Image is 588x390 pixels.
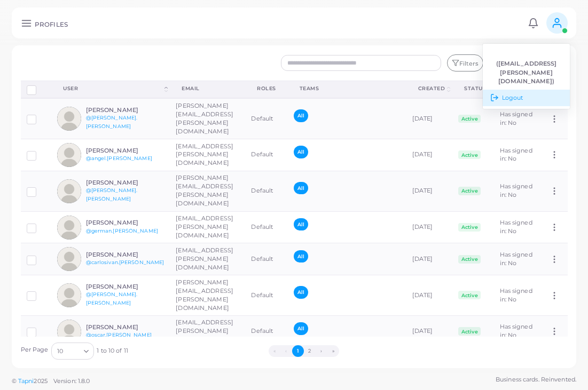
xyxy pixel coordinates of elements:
[21,346,49,354] label: Per Page
[86,291,138,306] a: @[PERSON_NAME].[PERSON_NAME]
[406,315,453,347] td: [DATE]
[170,139,245,171] td: [EMAIL_ADDRESS][PERSON_NAME][DOMAIN_NAME]
[458,291,481,299] span: Active
[86,107,164,114] h6: [PERSON_NAME]
[458,187,481,195] span: Active
[182,85,233,92] div: Email
[170,315,245,347] td: [EMAIL_ADDRESS][PERSON_NAME][DOMAIN_NAME]
[458,115,481,123] span: Active
[294,182,308,194] span: All
[458,223,481,232] span: Active
[458,255,481,264] span: Active
[64,345,80,357] input: Search for option
[86,332,152,338] a: @oscar.[PERSON_NAME]
[51,343,94,360] div: Search for option
[63,85,162,92] div: User
[257,85,276,92] div: Roles
[170,98,245,139] td: [PERSON_NAME][EMAIL_ADDRESS][PERSON_NAME][DOMAIN_NAME]
[500,323,532,339] span: Has signed in: No
[294,109,308,122] span: All
[86,259,164,265] a: @carlosivan.[PERSON_NAME]
[57,283,81,307] img: avatar
[86,187,138,202] a: @[PERSON_NAME].[PERSON_NAME]
[245,275,288,316] td: Default
[327,345,339,357] button: Go to last page
[458,327,481,336] span: Active
[500,287,532,303] span: Has signed in: No
[406,139,453,171] td: [DATE]
[464,85,486,92] div: Status
[294,322,308,335] span: All
[406,171,453,211] td: [DATE]
[57,346,63,357] span: 10
[86,179,164,186] h6: [PERSON_NAME]
[57,247,81,271] img: avatar
[245,98,288,139] td: Default
[300,85,395,92] div: Teams
[57,179,81,203] img: avatar
[86,251,164,258] h6: [PERSON_NAME]
[496,375,576,384] span: Business cards. Reinvented.
[406,275,453,316] td: [DATE]
[86,115,138,129] a: @[PERSON_NAME].[PERSON_NAME]
[406,211,453,243] td: [DATE]
[245,171,288,211] td: Default
[502,93,523,102] span: Logout
[86,155,152,161] a: @angel.[PERSON_NAME]
[294,218,308,230] span: All
[500,110,532,126] span: Has signed in: No
[170,275,245,316] td: [PERSON_NAME][EMAIL_ADDRESS][PERSON_NAME][DOMAIN_NAME]
[406,243,453,275] td: [DATE]
[458,150,481,159] span: Active
[57,216,81,240] img: avatar
[500,182,532,198] span: Has signed in: No
[294,286,308,298] span: All
[35,21,68,28] h5: PROFILES
[53,377,90,385] span: Version: 1.8.0
[316,345,327,357] button: Go to next page
[304,345,316,357] button: Go to page 2
[500,219,532,235] span: Has signed in: No
[294,146,308,158] span: All
[447,54,483,71] button: Filters
[18,377,34,385] a: Tapni
[294,250,308,262] span: All
[86,219,164,226] h6: [PERSON_NAME]
[12,377,90,386] span: ©
[34,377,47,386] span: 2025
[500,251,532,267] span: Has signed in: No
[86,283,164,290] h6: [PERSON_NAME]
[245,139,288,171] td: Default
[418,85,445,92] div: Created
[86,147,164,154] h6: [PERSON_NAME]
[57,143,81,167] img: avatar
[170,243,245,275] td: [EMAIL_ADDRESS][PERSON_NAME][DOMAIN_NAME]
[97,347,128,355] span: 1 to 10 of 11
[128,345,480,357] ul: Pagination
[500,147,532,163] span: Has signed in: No
[245,243,288,275] td: Default
[245,315,288,347] td: Default
[57,107,81,131] img: avatar
[86,324,164,331] h6: [PERSON_NAME]
[245,211,288,243] td: Default
[21,81,52,98] th: Row-selection
[170,171,245,211] td: [PERSON_NAME][EMAIL_ADDRESS][PERSON_NAME][DOMAIN_NAME]
[86,228,158,234] a: @german.[PERSON_NAME]
[57,320,81,344] img: avatar
[406,98,453,139] td: [DATE]
[170,211,245,243] td: [EMAIL_ADDRESS][PERSON_NAME][DOMAIN_NAME]
[292,345,304,357] button: Go to page 1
